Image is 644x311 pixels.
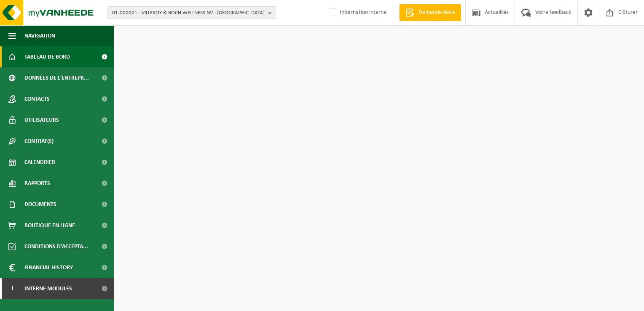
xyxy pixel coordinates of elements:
a: Demande devis [399,4,461,21]
span: Contrat(s) [24,131,54,152]
span: Financial History [24,257,73,278]
span: Demande devis [416,8,457,17]
span: Navigation [24,25,55,46]
span: I [8,278,16,299]
span: 01-000001 - VILLEROY & BOCH WELLNESS NV - [GEOGRAPHIC_DATA] [112,7,265,19]
button: 01-000001 - VILLEROY & BOCH WELLNESS NV - [GEOGRAPHIC_DATA] [107,6,276,19]
span: Interne modules [24,278,72,299]
span: Données de l'entrepr... [24,67,89,88]
span: Boutique en ligne [24,215,75,236]
span: Documents [24,194,56,215]
span: Rapports [24,173,50,194]
label: Information interne [328,6,386,19]
span: Calendrier [24,152,55,173]
span: Tableau de bord [24,46,70,67]
span: Utilisateurs [24,110,59,131]
span: Conditions d'accepta... [24,236,88,257]
span: Contacts [24,88,50,110]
